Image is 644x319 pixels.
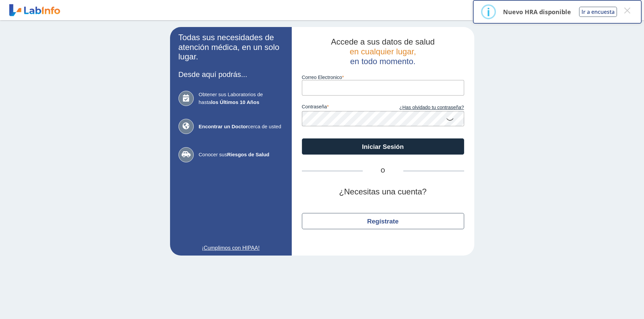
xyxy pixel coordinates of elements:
span: Accede a sus datos de salud [331,37,435,46]
b: los Últimos 10 Años [211,99,259,105]
a: ¡Cumplimos con HIPAA! [178,244,283,252]
b: Encontrar un Doctor [199,124,248,129]
span: cerca de usted [199,123,283,131]
p: Nuevo HRA disponible [503,8,571,16]
span: en cualquier lugar, [350,47,416,56]
span: Obtener sus Laboratorios de hasta [199,91,283,106]
div: i [487,6,490,18]
h2: ¿Necesitas una cuenta? [302,187,464,197]
label: contraseña [302,104,383,111]
button: Regístrate [302,213,464,229]
button: Close this dialog [621,4,633,17]
a: ¿Has olvidado tu contraseña? [383,104,464,111]
b: Riesgos de Salud [227,152,269,157]
button: Iniciar Sesión [302,138,464,155]
span: O [363,167,403,175]
button: Ir a encuesta [579,7,617,17]
h3: Desde aquí podrás... [178,70,283,79]
span: en todo momento. [350,57,415,66]
label: Correo Electronico [302,75,464,80]
span: Conocer sus [199,151,283,159]
h2: Todas sus necesidades de atención médica, en un solo lugar. [178,33,283,62]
